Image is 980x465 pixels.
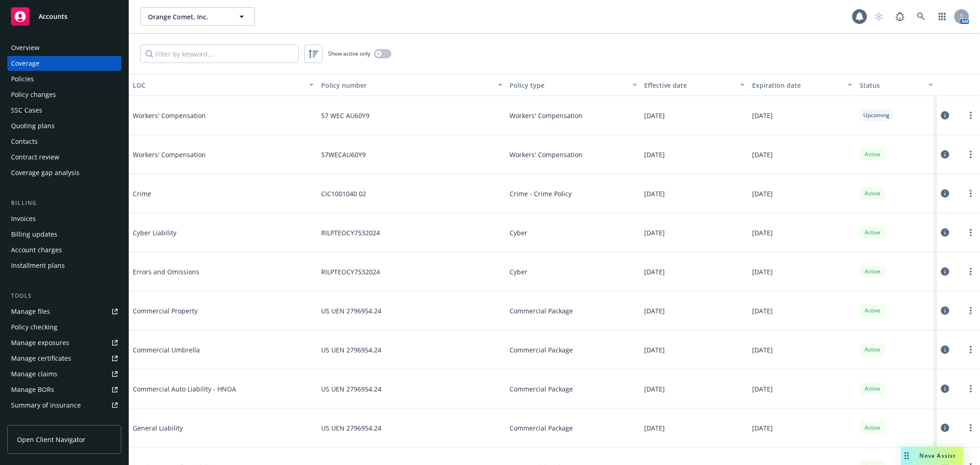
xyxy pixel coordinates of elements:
span: Upcoming [863,111,889,119]
div: Coverage [11,56,40,71]
a: more [965,344,976,355]
a: Manage claims [7,367,121,381]
a: Policy checking [7,320,121,335]
span: Nova Assist [920,452,956,459]
span: [DATE] [752,423,773,433]
span: [DATE] [752,150,773,159]
span: Orange Comet, Inc. [148,12,227,22]
span: Workers' Compensation [510,150,583,159]
span: Active [863,346,882,354]
span: Active [863,306,882,315]
a: more [965,188,976,199]
a: Manage BORs [7,382,121,397]
div: Drag to move [901,447,912,465]
span: Cyber [510,267,528,277]
div: Policy number [321,80,492,90]
span: US UEN 2796954.24 [321,423,381,433]
div: Billing updates [11,227,57,242]
span: Show active only [328,50,370,57]
div: Contacts [11,134,38,149]
span: General Liability [133,423,271,433]
a: Coverage gap analysis [7,165,121,180]
span: Workers' Compensation [510,111,583,120]
span: 57WECAU60Y9 [321,150,366,159]
span: Active [863,189,882,198]
div: Expiration date [752,80,842,90]
span: Crime [133,189,271,198]
a: Manage files [7,304,121,319]
span: Active [863,267,882,276]
a: more [965,383,976,394]
button: Expiration date [748,74,856,96]
button: Orange Comet, Inc. [140,7,255,26]
span: Active [863,385,882,393]
div: Quoting plans [11,119,55,133]
span: [DATE] [752,384,773,394]
span: Errors and Omissions [133,267,271,277]
span: Commercial Auto Liability - HNOA [133,384,271,394]
span: Open Client Navigator [17,435,85,444]
span: RILPTEOCY7532024 [321,267,380,277]
span: [DATE] [752,267,773,277]
a: Report a Bug [891,7,909,26]
span: 57 WEC AU60Y9 [321,111,369,120]
a: more [965,227,976,238]
a: Summary of insurance [7,398,121,413]
span: CIC1001040 02 [321,189,366,198]
a: Search [912,7,930,26]
div: Status [860,80,923,90]
span: [DATE] [752,189,773,198]
button: Policy number [317,74,506,96]
button: Effective date [641,74,748,96]
a: Contacts [7,134,121,149]
button: Status [856,74,937,96]
span: Workers' Compensation [133,150,271,159]
span: [DATE] [645,384,665,394]
span: US UEN 2796954.24 [321,345,381,355]
div: Installment plans [11,258,65,273]
div: Manage files [11,304,50,319]
span: Crime - Crime Policy [510,189,572,198]
a: more [965,266,976,277]
div: LOC [133,80,304,90]
input: Filter by keyword... [140,45,299,63]
span: [DATE] [645,150,665,159]
div: Summary of insurance [11,398,81,413]
a: Start snowing [870,7,888,26]
a: Invoices [7,211,121,226]
a: Switch app [933,7,952,26]
div: Coverage gap analysis [11,165,79,180]
span: Accounts [39,13,68,20]
div: Manage exposures [11,335,69,350]
a: Overview [7,40,121,55]
span: [DATE] [752,306,773,316]
div: Contract review [11,150,59,164]
span: [DATE] [645,423,665,433]
span: [DATE] [645,267,665,277]
div: Policies [11,72,34,86]
span: Commercial Package [510,345,573,355]
span: [DATE] [645,228,665,238]
a: more [965,149,976,160]
a: Contract review [7,150,121,164]
a: Manage certificates [7,351,121,366]
div: Manage claims [11,367,57,381]
span: Commercial Property [133,306,271,316]
a: Coverage [7,56,121,71]
div: Manage certificates [11,351,71,366]
a: more [965,110,976,121]
span: US UEN 2796954.24 [321,384,381,394]
div: Overview [11,40,40,55]
a: more [965,305,976,316]
span: [DATE] [645,189,665,198]
span: [DATE] [752,111,773,120]
a: Policy changes [7,87,121,102]
div: Effective date [645,80,735,90]
button: Policy type [506,74,641,96]
span: Commercial Package [510,423,573,433]
span: US UEN 2796954.24 [321,306,381,316]
span: [DATE] [752,228,773,238]
div: Policy type [510,80,627,90]
a: Manage exposures [7,335,121,350]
